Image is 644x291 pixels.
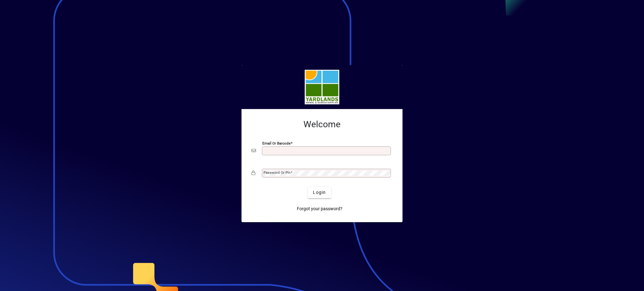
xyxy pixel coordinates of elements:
[313,189,326,196] span: Login
[262,141,291,145] mat-label: Email or Barcode
[308,187,331,198] button: Login
[297,206,342,212] span: Forgot your password?
[264,170,291,175] mat-label: Password or Pin
[294,203,345,215] a: Forgot your password?
[252,119,392,130] h2: Welcome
